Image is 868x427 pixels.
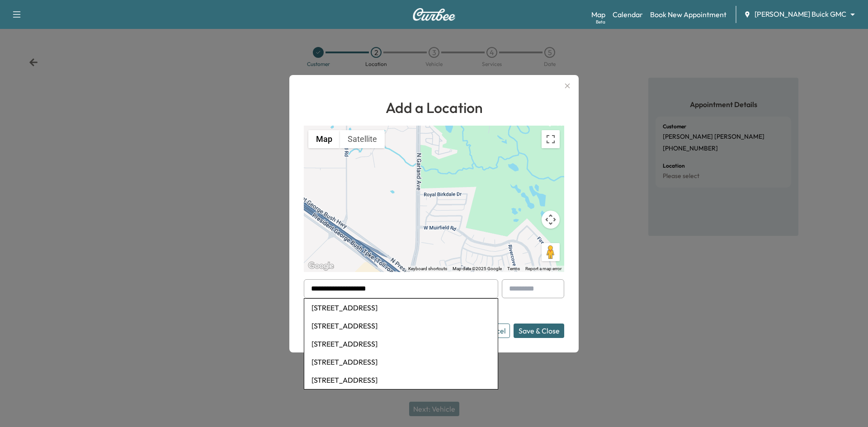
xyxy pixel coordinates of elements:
[613,9,643,20] a: Calendar
[340,130,385,148] button: Show satellite imagery
[408,266,447,272] button: Keyboard shortcuts
[650,9,726,20] a: Book New Appointment
[542,211,560,229] button: Map camera controls
[514,324,564,338] button: Save & Close
[542,130,560,148] button: Toggle fullscreen view
[525,266,561,271] a: Report a map error
[412,8,456,21] img: Curbee Logo
[453,266,502,271] span: Map data ©2025 Google
[507,266,520,271] a: Terms (opens in new tab)
[304,353,498,371] li: [STREET_ADDRESS]
[596,19,605,25] div: Beta
[304,299,498,317] li: [STREET_ADDRESS]
[308,130,340,148] button: Show street map
[304,335,498,353] li: [STREET_ADDRESS]
[755,9,846,19] span: [PERSON_NAME] Buick GMC
[304,97,564,118] h1: Add a Location
[304,317,498,335] li: [STREET_ADDRESS]
[304,371,498,389] li: [STREET_ADDRESS]
[306,260,336,272] a: Open this area in Google Maps (opens a new window)
[542,243,560,261] button: Drag Pegman onto the map to open Street View
[591,9,605,20] a: MapBeta
[306,260,336,272] img: Google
